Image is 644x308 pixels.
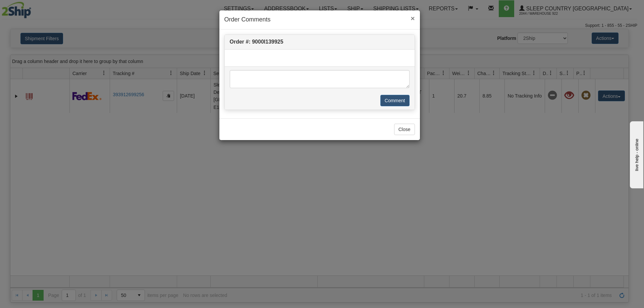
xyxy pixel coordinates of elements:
[230,39,283,45] strong: Order #: 9000I139925
[5,6,62,11] div: live help - online
[224,15,415,24] h4: Order Comments
[629,120,643,188] iframe: chat widget
[380,95,410,106] button: Comment
[411,14,415,22] span: ×
[394,124,415,135] button: Close
[411,15,415,22] button: Close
